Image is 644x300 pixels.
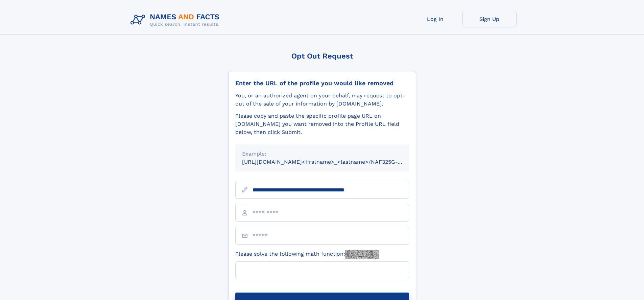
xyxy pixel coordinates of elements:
label: Please solve the following math function: [235,250,379,259]
a: Log In [408,11,462,27]
small: [URL][DOMAIN_NAME]<firstname>_<lastname>/NAF325G-xxxxxxxx [242,159,422,165]
div: Example: [242,150,402,158]
a: Sign Up [462,11,517,27]
img: Logo Names and Facts [128,11,225,29]
div: Opt Out Request [228,52,416,60]
div: Please copy and paste the specific profile page URL on [DOMAIN_NAME] you want removed into the Pr... [235,112,409,136]
div: Enter the URL of the profile you would like removed [235,79,409,87]
div: You, or an authorized agent on your behalf, may request to opt-out of the sale of your informatio... [235,92,409,108]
